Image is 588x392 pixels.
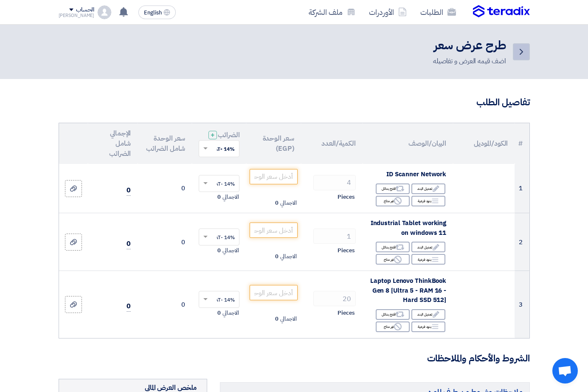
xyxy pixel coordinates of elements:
span: الاجمالي [280,199,296,207]
th: الكمية/العدد [301,123,363,164]
th: البيان/الوصف [363,123,453,164]
a: ملف الشركة [302,2,362,22]
span: 0 [127,239,131,249]
input: RFQ_STEP1.ITEMS.2.AMOUNT_TITLE [313,175,356,190]
a: الأوردرات [362,2,414,22]
td: 0 [138,213,192,271]
button: English [138,6,176,19]
ng-select: VAT [199,291,239,308]
h3: تفاصيل الطلب [59,96,530,109]
span: 0 [275,252,279,261]
span: الاجمالي [280,252,296,261]
span: الاجمالي [222,246,239,255]
div: الحساب [76,6,94,14]
span: English [144,10,162,16]
span: 0 [275,315,279,323]
span: الاجمالي [222,309,239,317]
img: Teradix logo [473,5,530,18]
div: بنود فرعية [411,196,445,206]
td: 1 [515,164,529,213]
div: غير متاح [376,254,410,265]
ng-select: VAT [199,228,239,245]
span: Pieces [338,246,354,255]
td: 2 [515,213,529,271]
div: تعديل البند [411,242,445,252]
input: أدخل سعر الوحدة [250,169,297,184]
input: أدخل سعر الوحدة [250,285,297,300]
input: أدخل سعر الوحدة [250,223,297,238]
div: بنود فرعية [411,254,445,265]
span: Industrial Tablet working on windows 11 [371,218,447,237]
th: الإجمالي شامل الضرائب [88,123,138,164]
div: اضف قيمه العرض و تفاصيله [433,56,506,66]
th: سعر الوحدة شامل الضرائب [138,123,192,164]
span: 0 [217,309,221,317]
th: الضرائب [192,123,246,164]
input: RFQ_STEP1.ITEMS.2.AMOUNT_TITLE [313,228,356,244]
span: Pieces [338,193,354,201]
div: تعديل البند [411,183,445,194]
input: RFQ_STEP1.ITEMS.2.AMOUNT_TITLE [313,291,356,306]
span: + [211,130,215,140]
span: 0 [275,199,279,207]
div: [PERSON_NAME] [59,13,95,18]
h2: طرح عرض سعر [433,37,506,54]
td: 0 [138,271,192,338]
span: 0 [127,185,131,196]
span: 0 [217,246,221,255]
h3: الشروط والأحكام والملاحظات [59,352,530,365]
ng-select: VAT [199,175,239,192]
span: Pieces [338,309,354,317]
span: 0 [127,301,131,312]
th: # [515,123,529,164]
td: 0 [138,164,192,213]
th: سعر الوحدة (EGP) [246,123,301,164]
span: ID Scanner Network [386,169,446,179]
span: الاجمالي [280,315,296,323]
div: بنود فرعية [411,321,445,332]
div: Open chat [552,358,578,384]
img: profile_test.png [98,6,111,19]
td: 3 [515,271,529,338]
div: غير متاح [376,321,410,332]
span: الاجمالي [222,193,239,201]
a: الطلبات [414,2,463,22]
div: تعديل البند [411,309,445,320]
div: اقترح بدائل [376,242,410,252]
span: 0 [217,193,221,201]
th: الكود/الموديل [453,123,515,164]
span: Laptop Lenovo ThinkBook Gen 8 [Ultra 5 - RAM 16 - Hard SSD 512] [370,276,446,305]
div: اقترح بدائل [376,309,410,320]
div: اقترح بدائل [376,183,410,194]
div: غير متاح [376,196,410,206]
